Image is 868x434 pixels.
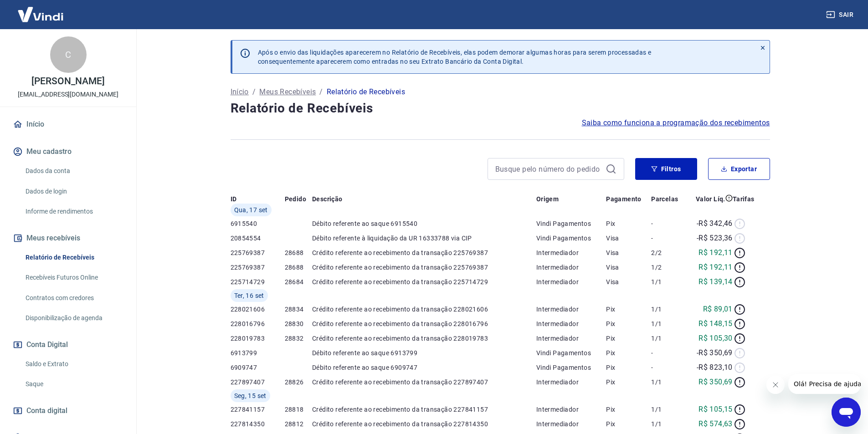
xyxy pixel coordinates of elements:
p: 1/1 [651,319,685,328]
p: 1/1 [651,305,685,314]
p: Pix [606,334,651,343]
p: 225714729 [231,277,285,286]
p: Pix [606,348,651,357]
p: Pix [606,305,651,314]
a: Conta digital [11,401,125,421]
p: Vindi Pagamentos [536,363,606,372]
p: Visa [606,263,651,272]
p: 227814350 [231,419,285,429]
p: 28834 [285,305,312,314]
p: R$ 105,15 [699,404,733,415]
p: 20854554 [231,234,285,243]
p: / [319,87,323,97]
p: Vindi Pagamentos [536,348,606,357]
p: Pix [606,378,651,387]
span: Seg, 15 set [234,391,267,400]
p: Crédito referente ao recebimento da transação 228019783 [312,334,536,343]
button: Conta Digital [11,335,125,355]
p: R$ 139,14 [699,276,733,287]
p: 225769387 [231,248,285,257]
p: 28688 [285,248,312,257]
p: Crédito referente ao recebimento da transação 225769387 [312,248,536,257]
p: 28688 [285,263,312,272]
span: Qua, 17 set [234,205,268,214]
span: Conta digital [26,404,67,417]
button: Exportar [708,158,770,180]
p: R$ 192,11 [699,247,733,258]
button: Meu cadastro [11,142,125,162]
p: [PERSON_NAME] [31,77,104,86]
iframe: Fechar mensagem [766,376,785,394]
p: Descrição [312,194,343,204]
p: -R$ 342,46 [697,218,733,229]
p: Crédito referente ao recebimento da transação 227897407 [312,378,536,387]
h4: Relatório de Recebíveis [231,99,770,117]
p: Origem [536,194,559,204]
p: - [651,348,685,357]
p: Intermediador [536,405,606,414]
p: -R$ 350,69 [697,347,733,358]
a: Recebíveis Futuros Online [22,268,125,287]
p: 28818 [285,405,312,414]
p: 1/1 [651,378,685,387]
p: Débito referente ao saque 6909747 [312,363,536,372]
p: Início [231,87,249,97]
p: Intermediador [536,248,606,257]
p: Meus Recebíveis [259,87,316,97]
input: Busque pelo número do pedido [495,162,602,176]
p: 1/1 [651,419,685,429]
p: 28832 [285,334,312,343]
a: Dados da conta [22,162,125,180]
a: Início [11,114,125,134]
button: Sair [824,6,857,23]
p: 1/1 [651,277,685,286]
p: Débito referente à liquidação da UR 16333788 via CIP [312,234,536,243]
a: Saldo e Extrato [22,355,125,373]
p: 2/2 [651,248,685,257]
p: Após o envio das liquidações aparecerem no Relatório de Recebíveis, elas podem demorar algumas ho... [258,48,652,66]
p: R$ 574,63 [699,419,733,429]
p: Crédito referente ao recebimento da transação 228016796 [312,319,536,328]
p: - [651,363,685,372]
p: Crédito referente ao recebimento da transação 225714729 [312,277,536,286]
p: Visa [606,277,651,286]
p: R$ 105,30 [699,333,733,344]
a: Relatório de Recebíveis [22,248,125,267]
a: Disponibilização de agenda [22,309,125,327]
p: Visa [606,234,651,243]
p: 227897407 [231,378,285,387]
p: Tarifas [733,194,755,204]
p: R$ 148,15 [699,318,733,329]
p: 6915540 [231,219,285,228]
p: Intermediador [536,419,606,429]
p: 228021606 [231,305,285,314]
p: - [651,219,685,228]
p: [EMAIL_ADDRESS][DOMAIN_NAME] [18,90,118,99]
p: 1/1 [651,334,685,343]
a: Saque [22,375,125,393]
a: Saiba como funciona a programação dos recebimentos [582,117,770,128]
span: Ter, 16 set [234,291,264,300]
p: Pix [606,363,651,372]
p: Pix [606,419,651,429]
p: 28684 [285,277,312,286]
img: Vindi [11,0,70,28]
p: 228016796 [231,319,285,328]
a: Dados de login [22,182,125,201]
p: -R$ 523,36 [697,233,733,244]
p: 227841157 [231,405,285,414]
p: Crédito referente ao recebimento da transação 225769387 [312,263,536,272]
p: 28830 [285,319,312,328]
p: 6909747 [231,363,285,372]
p: Vindi Pagamentos [536,234,606,243]
p: Débito referente ao saque 6913799 [312,348,536,357]
p: Pix [606,319,651,328]
p: 1/2 [651,263,685,272]
p: Valor Líq. [696,194,725,204]
p: Pedido [285,194,306,204]
p: Intermediador [536,334,606,343]
p: Débito referente ao saque 6915540 [312,219,536,228]
p: Intermediador [536,319,606,328]
button: Filtros [635,158,697,180]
